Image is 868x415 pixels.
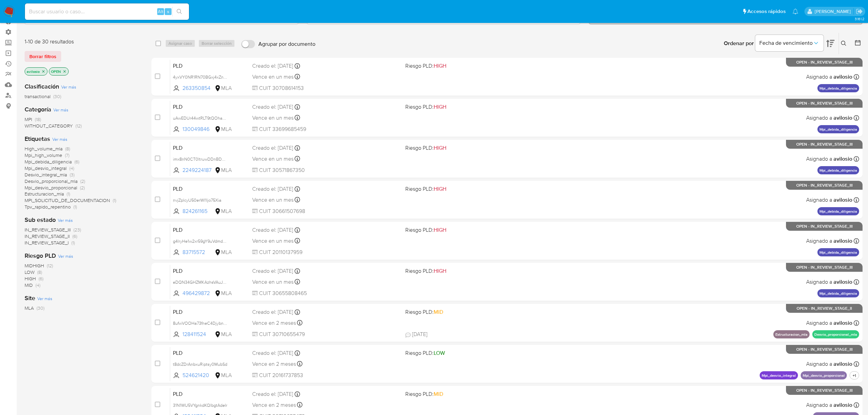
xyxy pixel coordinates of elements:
[167,8,169,15] span: s
[856,8,863,15] a: Salir
[815,8,853,15] p: andres.vilosio@mercadolibre.com
[172,7,186,16] button: search-icon
[855,16,865,22] span: 3.161.2
[158,8,163,15] span: Alt
[747,8,786,15] span: Accesos rápidos
[792,9,798,14] a: Notificaciones
[25,7,189,16] input: Buscar usuario o caso...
